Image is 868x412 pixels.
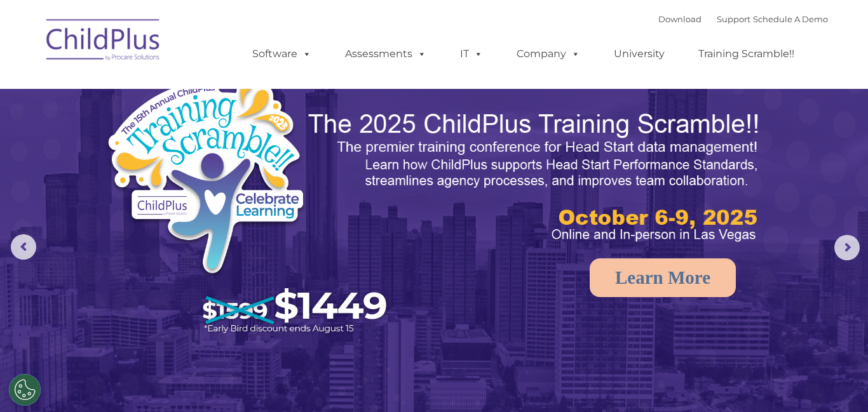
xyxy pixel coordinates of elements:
a: Training Scramble!! [686,41,807,67]
font: | [658,14,828,24]
a: IT [447,41,496,67]
a: Company [504,41,593,67]
a: University [601,41,677,67]
a: Support [717,14,750,24]
a: Schedule A Demo [753,14,828,24]
a: Download [658,14,702,24]
a: Software [240,41,324,67]
button: Cookies Settings [9,374,41,406]
a: Learn More [590,258,736,297]
a: Assessments [332,41,439,67]
img: ChildPlus by Procare Solutions [40,10,167,74]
